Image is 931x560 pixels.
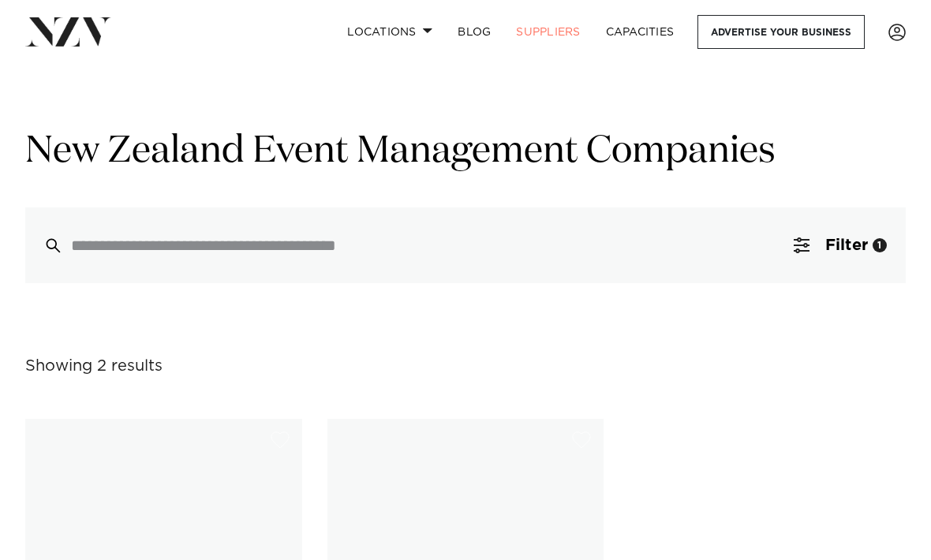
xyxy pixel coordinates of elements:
h1: New Zealand Event Management Companies [25,127,906,176]
a: BLOG [445,15,503,49]
a: Capacities [593,15,687,49]
div: Showing 2 results [25,354,163,379]
div: 1 [873,238,887,252]
a: Advertise your business [697,15,865,49]
button: Filter1 [775,207,906,283]
a: SUPPLIERS [503,15,593,49]
img: nzv-logo.png [25,17,111,46]
a: Locations [335,15,445,49]
span: Filter [825,237,868,253]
